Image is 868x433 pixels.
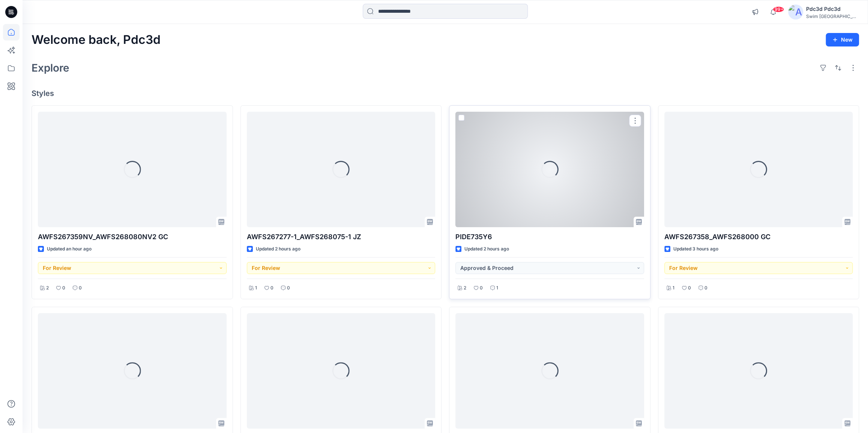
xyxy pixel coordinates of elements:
p: PIDE735Y6 [455,232,644,242]
p: 1 [496,284,498,292]
img: avatar [788,4,803,19]
p: 1 [673,284,674,292]
h2: Welcome back, Pdc3d [32,33,161,47]
p: Updated 2 hours ago [256,245,300,253]
p: Updated 2 hours ago [464,245,509,253]
div: Pdc3d Pdc3d [806,4,859,13]
p: 0 [480,284,483,292]
h4: Styles [32,89,859,98]
button: New [826,33,859,46]
p: 0 [270,284,273,292]
p: 0 [62,284,65,292]
p: 0 [704,284,707,292]
h2: Explore [32,62,69,74]
p: AWFS267358_AWFS268000 GC [664,232,853,242]
p: 2 [464,284,466,292]
p: 0 [287,284,290,292]
p: 1 [255,284,257,292]
p: AWFS267359NV_AWFS268080NV2 GC [38,232,227,242]
p: AWFS267277-1_AWFS268075-1 JZ [247,232,436,242]
span: 99+ [773,6,784,12]
div: Swim [GEOGRAPHIC_DATA] [806,13,859,19]
p: 0 [79,284,82,292]
p: Updated an hour ago [47,245,92,253]
p: Updated 3 hours ago [673,245,718,253]
p: 0 [688,284,691,292]
p: 2 [46,284,49,292]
